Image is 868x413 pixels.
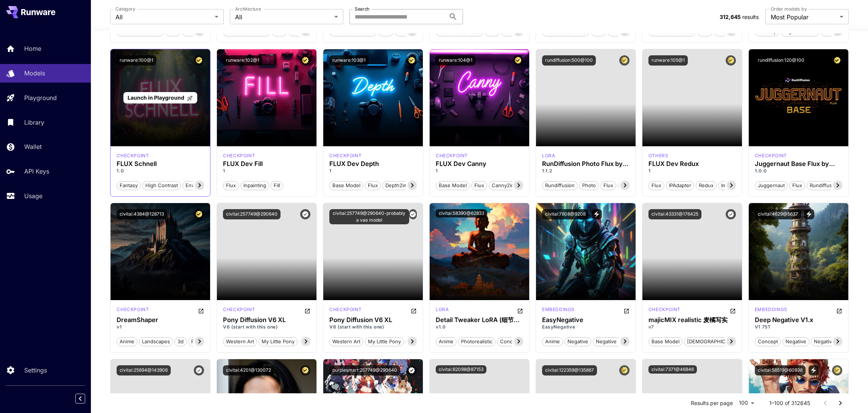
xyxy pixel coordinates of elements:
[409,209,417,219] button: Verified working
[382,180,414,190] button: depth2img
[407,365,417,375] button: Verified working
[833,396,848,411] button: Go to next page
[648,209,701,219] button: civitai:43331@176425
[223,306,255,315] div: Pony
[811,338,865,346] span: negative embedding
[259,338,297,346] span: my little pony
[730,306,736,315] button: Open in CivitAI
[542,306,575,313] p: embeddings
[726,55,736,66] button: Certified Model – Vetted for best performance and includes a commercial license.
[436,152,468,159] div: FLUX.1 D
[542,365,597,375] button: civitai:122359@135867
[117,338,137,346] span: anime
[542,182,577,189] span: rundiffusion
[648,160,736,167] h3: FLUX Dev Redux
[755,316,842,324] h3: Deep Negative V1.x
[300,55,310,66] button: Certified Model – Vetted for best performance and includes a commercial license.
[24,93,57,102] p: Playground
[139,336,173,346] button: landscapes
[223,306,255,313] p: checkpoint
[436,306,449,315] div: SD 1.5
[329,324,417,330] p: V6 (start with this one)
[666,182,694,189] span: IPAdapter
[755,306,787,313] p: embeddings
[223,316,310,324] h3: Pony Diffusion V6 XL
[194,55,204,66] button: Certified Model – Vetted for best performance and includes a commercial license.
[771,6,807,12] label: Order models by
[542,324,630,330] p: EasyNegative
[436,55,475,66] button: runware:104@1
[117,160,204,167] h3: FLUX Schnell
[648,316,736,324] div: majicMIX realistic 麦橘写实
[411,306,417,315] button: Open in CivitAI
[755,160,842,167] h3: Juggernaut Base Flux by RunDiffusion
[755,167,842,174] p: 1.0.0
[718,180,744,190] button: img2img
[117,316,204,324] h3: DreamShaper
[579,180,599,190] button: photo
[755,324,842,330] p: V1 75T
[436,152,468,159] p: checkpoint
[832,55,842,66] button: Certified Model – Vetted for best performance and includes a commercial license.
[771,13,837,22] span: Most Popular
[436,160,523,167] h3: FLUX Dev Canny
[755,336,781,346] button: concept
[24,366,47,375] p: Settings
[223,338,257,346] span: western art
[223,160,310,167] h3: FLUX Dev Fill
[592,209,602,219] button: View trigger words
[684,336,745,346] button: [DEMOGRAPHIC_DATA]
[718,182,743,189] span: img2img
[271,180,283,190] button: Fill
[648,324,736,330] p: v7
[329,152,362,159] div: FLUX.1 D
[436,324,523,330] p: v1.0
[811,336,866,346] button: negative embedding
[117,209,167,219] button: civitai:4384@128713
[542,160,630,167] h3: RunDiffusion Photo Flux by RunDiffusion
[117,152,149,159] div: FLUX.1 S
[329,365,400,375] button: purplesmart:257749@290640
[593,338,647,346] span: negative embedding
[436,365,486,374] button: civitai:82098@87153
[564,336,591,346] button: negative
[139,338,173,346] span: landscapes
[497,338,523,346] span: concept
[648,55,688,66] button: runware:105@1
[666,180,694,190] button: IPAdapter
[259,336,298,346] button: my little pony
[726,209,736,219] button: Verified working
[804,209,814,219] button: View trigger words
[117,180,141,190] button: Fantasy
[329,152,362,159] p: checkpoint
[648,152,669,159] div: FLUX.1 D
[601,182,616,189] span: flux
[330,182,363,189] span: Base model
[329,316,417,324] div: Pony Diffusion V6 XL
[329,209,409,224] button: civitai:257749@290640-probably a vae model
[755,338,781,346] span: concept
[365,182,380,189] span: Flux
[471,180,487,190] button: Flux
[329,306,362,313] p: checkpoint
[117,152,149,159] p: checkpoint
[542,338,563,346] span: anime
[300,209,310,219] button: Verified working
[81,392,91,405] div: Collapse sidebar
[736,397,757,408] div: 100
[648,336,683,346] button: base model
[436,338,456,346] span: anime
[542,152,555,159] p: lora
[809,365,819,375] button: View trigger words
[436,180,470,190] button: Base model
[542,306,575,315] div: SD 1.5
[223,365,274,375] button: civitai:4201@130072
[648,365,697,374] button: civitai:7371@46846
[600,180,616,190] button: flux
[188,336,226,346] button: photorealistic
[365,180,381,190] button: Flux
